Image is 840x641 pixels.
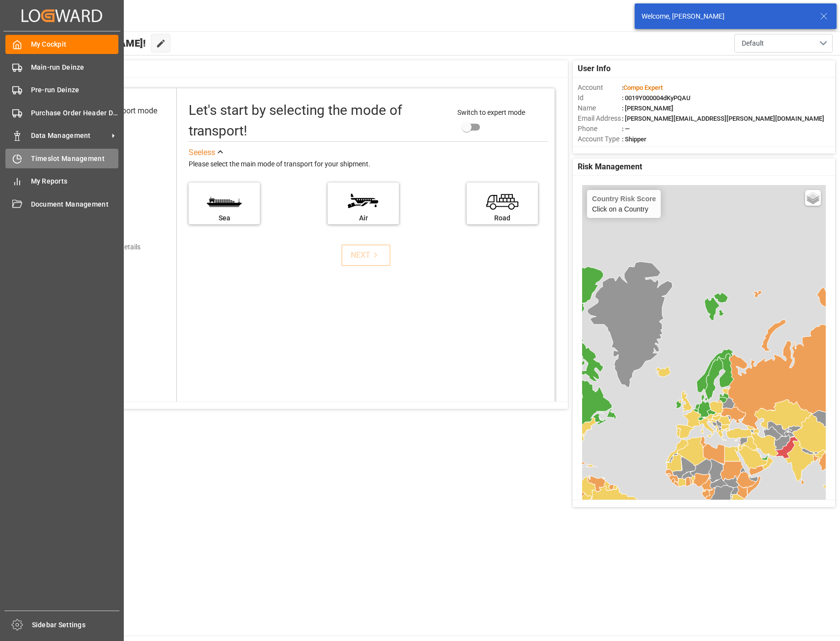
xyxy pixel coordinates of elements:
div: Click on a Country [592,195,656,213]
span: : [PERSON_NAME] [622,105,673,112]
div: Air [333,213,394,223]
a: Purchase Order Header Deinze [5,103,118,122]
span: User Info [578,63,611,75]
span: Document Management [31,199,119,210]
span: : [PERSON_NAME][EMAIL_ADDRESS][PERSON_NAME][DOMAIN_NAME] [622,115,824,122]
span: My Cockpit [31,39,119,50]
span: Switch to expert mode [457,108,525,116]
div: Please select the main mode of transport for your shipment. [189,159,548,170]
span: My Reports [31,176,119,187]
div: Welcome, [PERSON_NAME] [642,11,811,22]
div: Road [472,213,533,223]
span: Email Address [578,113,622,124]
button: NEXT [341,244,391,266]
span: : — [622,125,630,133]
span: Data Management [31,131,109,141]
span: Risk Management [578,161,642,173]
span: Timeslot Management [31,154,119,164]
span: Purchase Order Header Deinze [31,108,119,118]
a: My Cockpit [5,35,118,54]
div: Let's start by selecting the mode of transport! [189,100,448,141]
span: Account Type [578,134,622,144]
a: Timeslot Management [5,149,118,168]
h4: Country Risk Score [592,195,656,203]
a: Layers [805,190,821,206]
div: Sea [194,213,255,223]
div: See less [189,147,215,159]
a: Pre-run Deinze [5,80,118,100]
span: : [622,84,663,91]
span: Account [578,82,622,93]
span: Main-run Deinze [31,62,119,73]
span: Id [578,93,622,103]
span: Compo Expert [623,84,663,91]
div: NEXT [351,249,381,261]
a: Main-run Deinze [5,57,118,77]
span: : Shipper [622,135,646,143]
button: open menu [734,34,833,53]
span: Name [578,103,622,113]
span: Pre-run Deinze [31,85,119,95]
span: Default [742,38,764,49]
div: Select transport mode [81,105,157,117]
span: : 0019Y000004dKyPQAU [622,94,691,102]
span: Sidebar Settings [32,620,120,630]
span: Phone [578,124,622,134]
